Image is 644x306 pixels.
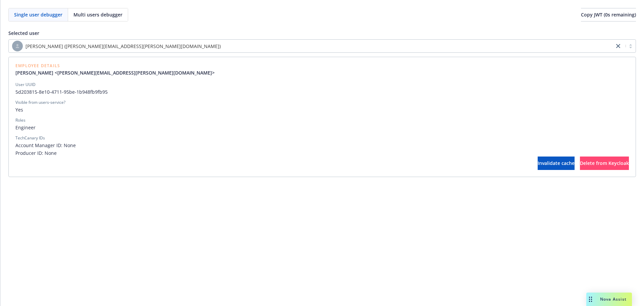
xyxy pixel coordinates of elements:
span: Yes [15,106,629,113]
span: Account Manager ID: None [15,142,629,149]
span: Delete from Keycloak [580,160,629,166]
div: Drag to move [586,293,595,306]
span: 5d203815-8e10-4711-95be-1b948fb9fb95 [15,88,629,95]
button: Invalidate cache [538,157,575,170]
button: Copy JWT (0s remaining) [581,8,636,21]
span: Producer ID: None [15,149,629,157]
a: [PERSON_NAME] <[PERSON_NAME][EMAIL_ADDRESS][PERSON_NAME][DOMAIN_NAME]> [15,69,220,76]
span: Employee Details [15,64,220,68]
span: Nova Assist [600,296,627,302]
a: close [614,42,622,50]
span: Selected user [8,30,39,36]
span: Single user debugger [14,11,62,18]
span: Copy JWT ( 0 s remaining) [581,11,636,18]
div: Roles [15,117,25,123]
button: Delete from Keycloak [580,157,629,170]
span: Engineer [15,124,629,131]
span: [PERSON_NAME] ([PERSON_NAME][EMAIL_ADDRESS][PERSON_NAME][DOMAIN_NAME]) [25,43,221,50]
span: [PERSON_NAME] ([PERSON_NAME][EMAIL_ADDRESS][PERSON_NAME][DOMAIN_NAME]) [12,41,611,51]
span: Multi users debugger [73,11,122,18]
span: Invalidate cache [538,160,575,166]
button: Nova Assist [586,293,632,306]
div: Visible from users-service? [15,99,65,105]
div: User UUID [15,82,36,88]
div: TechCanary IDs [15,135,45,141]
